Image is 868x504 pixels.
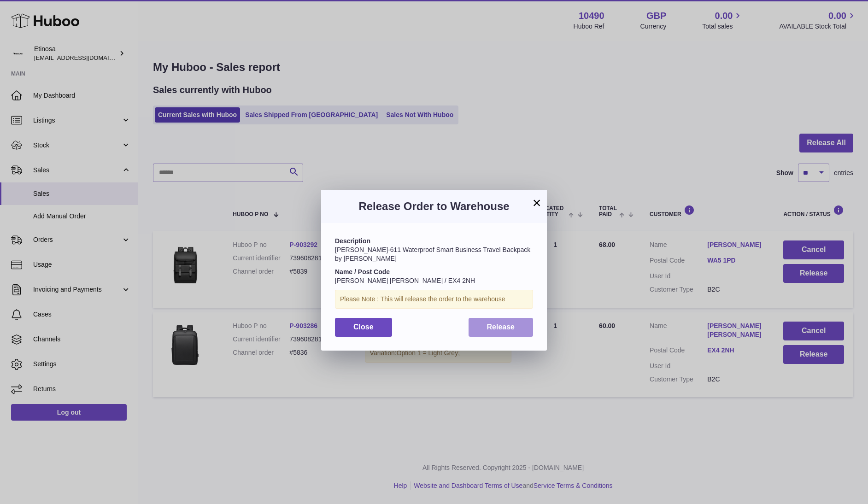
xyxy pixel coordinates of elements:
[335,246,530,262] span: [PERSON_NAME]-611 Waterproof Smart Business Travel Backpack by [PERSON_NAME]
[335,318,392,337] button: Close
[469,318,534,337] button: Release
[487,323,515,331] span: Release
[353,323,374,331] span: Close
[335,237,370,245] strong: Description
[531,197,542,208] button: ×
[335,290,533,309] div: Please Note : This will release the order to the warehouse
[335,268,390,275] strong: Name / Post Code
[335,277,475,284] span: [PERSON_NAME] [PERSON_NAME] / EX4 2NH
[335,199,533,214] h3: Release Order to Warehouse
